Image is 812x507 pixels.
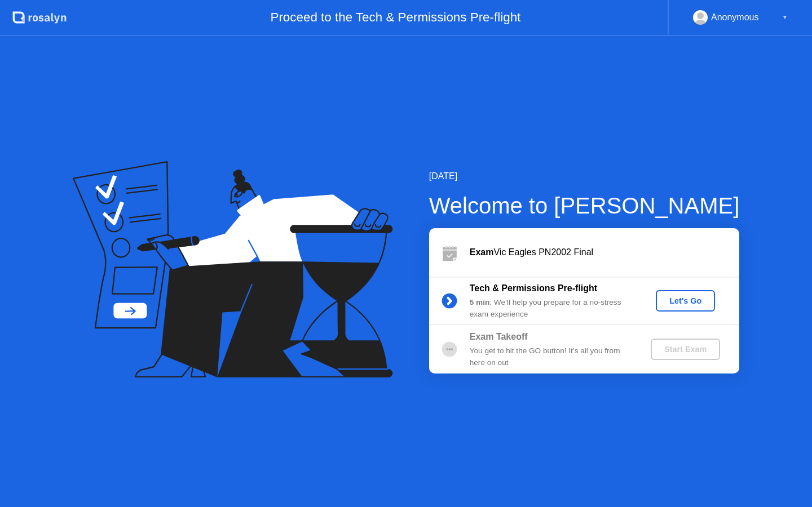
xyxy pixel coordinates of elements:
b: 5 min [470,298,490,306]
div: : We’ll help you prepare for a no-stress exam experience [470,297,632,320]
div: ▼ [782,10,788,25]
div: Anonymous [711,10,759,25]
b: Exam Takeoff [470,332,528,341]
div: Vic Eagles PN2002 Final [470,246,739,259]
button: Start Exam [651,339,720,360]
button: Let's Go [656,290,715,312]
b: Exam [470,247,494,257]
div: Let's Go [660,296,710,305]
div: Start Exam [655,345,716,354]
div: Welcome to [PERSON_NAME] [429,189,740,223]
b: Tech & Permissions Pre-flight [470,283,597,293]
div: [DATE] [429,170,740,183]
div: You get to hit the GO button! It’s all you from here on out [470,345,632,368]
